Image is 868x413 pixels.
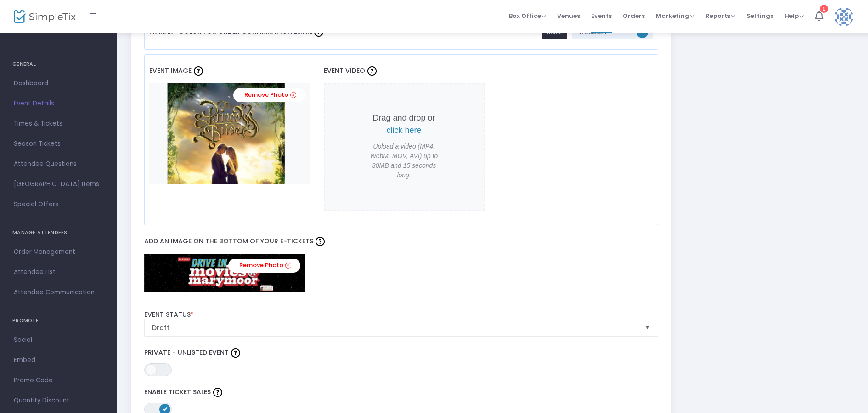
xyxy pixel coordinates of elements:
[14,138,103,150] span: Season Tickets
[144,237,327,246] span: Add an image on the bottom of your e-tickets
[366,142,442,180] span: Upload a video (MP4, WebM, MOV, AVI) up to 30MB and 15 seconds long.
[623,4,645,28] span: Orders
[14,286,103,298] span: Attendee Communication
[12,224,105,242] h4: MANAGE ATTENDEES
[316,237,325,246] img: question-mark
[14,98,103,110] span: Event Details
[233,88,305,102] a: Remove Photo
[784,11,804,20] span: Help
[591,4,612,28] span: Events
[324,66,365,75] span: Event Video
[144,311,658,319] label: Event Status
[14,395,103,407] span: Quantity Discount
[14,334,103,346] span: Social
[387,126,422,135] span: click here
[14,77,103,89] span: Dashboard
[14,118,103,130] span: Times & Tickets
[656,11,694,20] span: Marketing
[509,11,546,20] span: Box Office
[231,348,240,358] img: question-mark
[14,198,103,210] span: Special Offers
[194,66,203,76] img: question-mark
[14,246,103,258] span: Order Management
[557,4,580,28] span: Venues
[366,112,442,137] p: Drag and drop or
[149,66,192,75] span: Event Image
[14,158,103,170] span: Attendee Questions
[14,266,103,278] span: Attendee List
[820,5,828,13] div: 1
[213,388,222,397] img: question-mark
[149,83,310,184] img: 638900177647333873PrincessBride.png
[144,254,305,292] img: 638905209684241774drivein.png
[746,4,773,28] span: Settings
[228,259,300,273] a: Remove Photo
[14,374,103,386] span: Promo Code
[12,55,105,73] h4: GENERAL
[705,11,735,20] span: Reports
[367,66,377,76] img: question-mark
[641,319,654,336] button: Select
[14,354,103,366] span: Embed
[14,178,103,190] span: [GEOGRAPHIC_DATA] Items
[144,346,658,360] label: Private - Unlisted Event
[144,385,658,399] label: Enable Ticket Sales
[152,323,637,332] span: Draft
[12,312,105,330] h4: PROMOTE
[163,407,167,411] span: ON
